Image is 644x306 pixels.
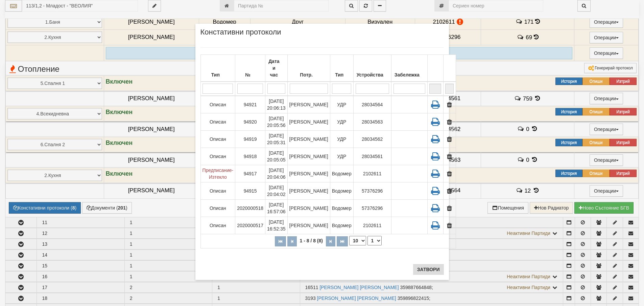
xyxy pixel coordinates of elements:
[353,55,391,82] th: Устройства: No sort applied, activate to apply an ascending sort
[200,131,235,148] td: Описан
[298,238,325,243] span: 1 - 8 / 8 (8)
[265,148,288,165] td: [DATE] 20:05:05
[265,200,288,217] td: [DATE] 16:57:06
[287,217,330,234] td: [PERSON_NAME]
[355,70,389,80] div: Устройства
[200,55,235,82] th: Тип: No sort applied, activate to apply an ascending sort
[265,217,288,234] td: [DATE] 16:52:35
[200,200,235,217] td: Описан
[353,131,391,148] td: 28034562
[235,148,265,165] td: 94918
[235,96,265,113] td: 94921
[265,182,288,200] td: [DATE] 20:04:02
[287,131,330,148] td: [PERSON_NAME]
[265,96,288,113] td: [DATE] 20:06:13
[289,70,328,80] div: Потр.
[330,55,353,82] th: Тип: No sort applied, activate to apply an ascending sort
[330,96,353,113] td: УДР
[235,200,265,217] td: 2020000518
[287,236,297,246] button: Предишна страница
[235,131,265,148] td: 94919
[287,165,330,182] td: [PERSON_NAME]
[332,70,352,80] div: Тип
[287,200,330,217] td: [PERSON_NAME]
[337,236,348,246] button: Последна страница
[330,148,353,165] td: УДР
[235,217,265,234] td: 2020000517
[275,236,286,246] button: Първа страница
[367,236,382,245] select: Страница номер
[237,70,263,80] div: №
[265,113,288,131] td: [DATE] 20:05:56
[200,29,281,41] span: Констативни протоколи
[287,182,330,200] td: [PERSON_NAME]
[200,217,235,234] td: Описан
[353,148,391,165] td: 28034561
[265,55,288,82] th: Дата и час: Descending sort applied, activate to apply an ascending sort
[265,165,288,182] td: [DATE] 20:04:06
[235,113,265,131] td: 94920
[287,113,330,131] td: [PERSON_NAME]
[200,113,235,131] td: Описан
[393,70,426,80] div: Забележка
[330,131,353,148] td: УДР
[353,113,391,131] td: 28034563
[287,96,330,113] td: [PERSON_NAME]
[326,236,335,246] button: Следваща страница
[330,182,353,200] td: Водомер
[200,165,235,182] td: Предписание
[391,55,427,82] th: Забележка: No sort applied, activate to apply an ascending sort
[202,70,234,80] div: Тип
[265,131,288,148] td: [DATE] 20:05:31
[235,55,265,82] th: №: No sort applied, activate to apply an ascending sort
[235,165,265,182] td: 94917
[330,165,353,182] td: Водомер
[353,182,391,200] td: 57376296
[330,200,353,217] td: Водомер
[353,165,391,182] td: 2102611
[235,182,265,200] td: 94915
[349,236,366,245] select: Брой редове на страница
[330,113,353,131] td: УДР
[353,96,391,113] td: 28034564
[287,55,330,82] th: Потр.: No sort applied, activate to apply an ascending sort
[267,57,286,80] div: Дата и час
[413,264,444,275] button: Затвори
[287,148,330,165] td: [PERSON_NAME]
[200,148,235,165] td: Описан
[353,217,391,234] td: 2102611
[353,200,391,217] td: 57376296
[443,55,456,82] th: : No sort applied, activate to apply an ascending sort
[330,217,353,234] td: Водомер
[200,182,235,200] td: Описан
[200,96,235,113] td: Описан
[427,55,443,82] th: : No sort applied, sorting is disabled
